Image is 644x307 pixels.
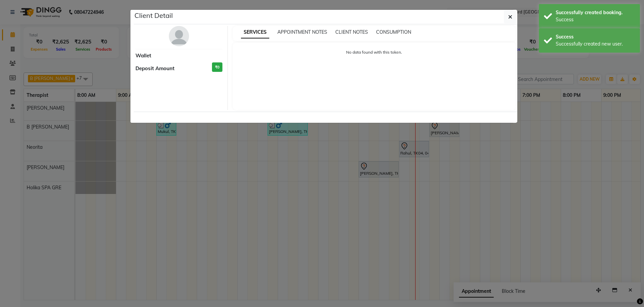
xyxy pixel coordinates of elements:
img: avatar [169,26,189,46]
div: Success [556,16,635,23]
p: No data found with this token. [240,49,509,55]
span: Deposit Amount [135,65,175,73]
h5: Client Detail [134,10,173,21]
div: Successfully created new user. [556,40,635,48]
h3: ₹0 [212,62,222,72]
span: CONSUMPTION [376,29,411,35]
span: APPOINTMENT NOTES [277,29,327,35]
div: Successfully created booking. [556,9,635,16]
span: CLIENT NOTES [335,29,368,35]
span: SERVICES [241,26,269,38]
span: Wallet [135,52,151,60]
div: Success [556,33,635,40]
